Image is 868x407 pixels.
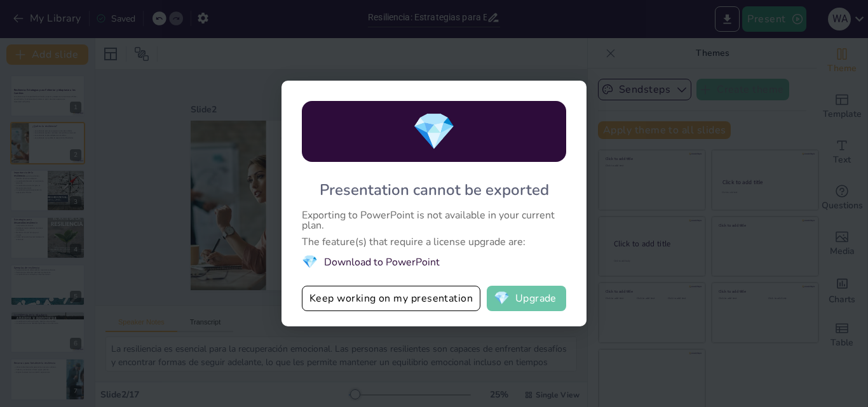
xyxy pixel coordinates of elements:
[302,253,566,270] li: Download to PowerPoint
[302,253,318,270] span: diamond
[302,210,566,230] div: Exporting to PowerPoint is not available in your current plan.
[302,237,566,247] div: The feature(s) that require a license upgrade are:
[412,107,456,156] span: diamond
[494,292,510,305] span: diamond
[487,286,566,311] button: diamondUpgrade
[320,180,549,200] div: Presentation cannot be exported
[302,286,480,311] button: Keep working on my presentation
